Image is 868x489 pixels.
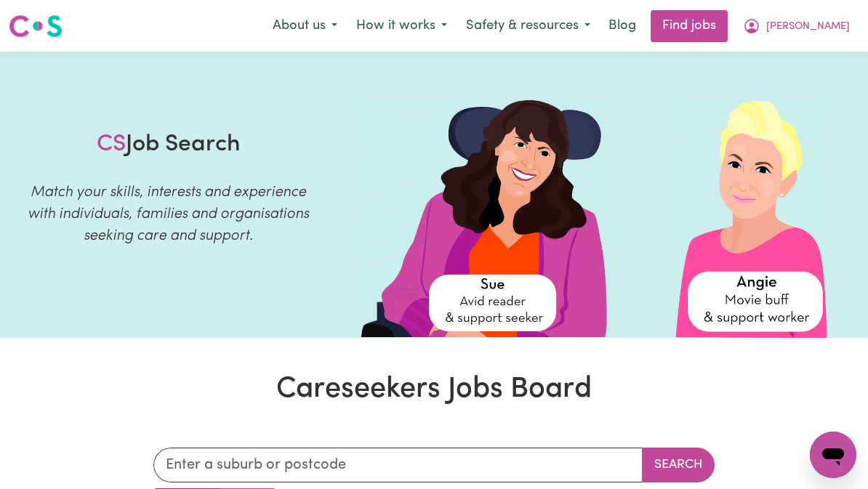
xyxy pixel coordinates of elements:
[600,9,645,41] a: Blog
[9,12,63,39] img: Careseekers logo
[97,132,126,155] span: CS
[766,18,850,34] span: [PERSON_NAME]
[153,447,643,482] input: Enter a suburb or postcode
[263,10,347,41] button: About us
[457,10,600,41] button: Safety & resources
[97,130,240,158] h1: Job Search
[810,431,856,477] iframe: Button to launch messaging window
[9,9,63,42] a: Careseekers logo
[734,10,859,41] button: My Account
[17,181,319,246] p: Match your skills, interests and experience with individuals, families and organisations seeking ...
[651,9,728,41] a: Find jobs
[642,447,715,482] button: Search
[347,10,457,41] button: How it works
